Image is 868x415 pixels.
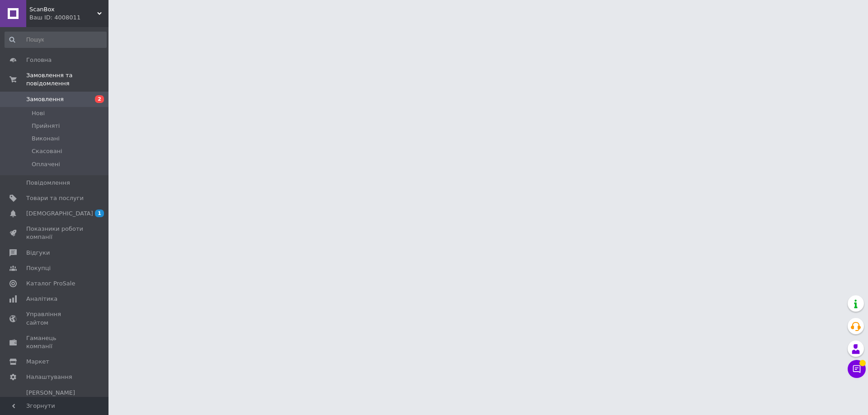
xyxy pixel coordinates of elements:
input: Пошук [5,32,107,48]
button: Чат з покупцем [848,360,866,378]
span: Каталог ProSale [26,280,75,288]
span: Головна [26,56,52,64]
span: Аналітика [26,295,57,303]
span: Повідомлення [26,179,70,187]
span: 1 [95,210,104,217]
span: Товари та послуги [26,194,84,202]
span: Налаштування [26,373,72,381]
span: Нові [32,109,45,117]
span: Замовлення та повідомлення [26,71,108,88]
span: Маркет [26,358,49,366]
span: Покупці [26,264,51,272]
span: [DEMOGRAPHIC_DATA] [26,210,93,218]
span: Оплачені [32,160,60,168]
span: Управління сайтом [26,310,84,326]
span: Прийняті [32,122,60,130]
span: Гаманець компанії [26,334,84,350]
div: Ваш ID: 4008011 [29,14,108,22]
span: Замовлення [26,95,64,103]
span: Відгуки [26,249,50,257]
span: Виконані [32,135,60,143]
span: ScanBox [29,5,97,14]
span: Скасовані [32,147,62,155]
span: Показники роботи компанії [26,225,84,241]
span: 2 [95,95,104,103]
span: [PERSON_NAME] та рахунки [26,389,84,414]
